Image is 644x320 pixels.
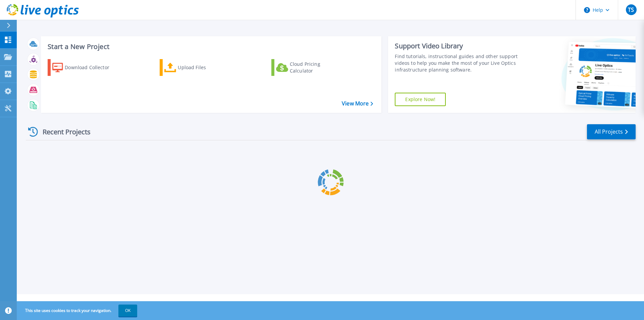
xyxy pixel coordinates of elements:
[48,59,122,76] a: Download Collector
[26,124,100,140] div: Recent Projects
[587,124,636,139] a: All Projects
[342,100,373,107] a: View More
[118,305,137,317] button: OK
[271,59,346,76] a: Cloud Pricing Calculator
[290,61,343,74] div: Cloud Pricing Calculator
[65,61,118,74] div: Download Collector
[18,305,137,317] span: This site uses cookies to track your navigation.
[395,93,446,106] a: Explore Now!
[48,43,373,50] h3: Start a New Project
[628,7,634,12] span: TS
[178,61,231,74] div: Upload Files
[395,53,521,73] div: Find tutorials, instructional guides and other support videos to help you make the most of your L...
[395,42,521,50] div: Support Video Library
[160,59,234,76] a: Upload Files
